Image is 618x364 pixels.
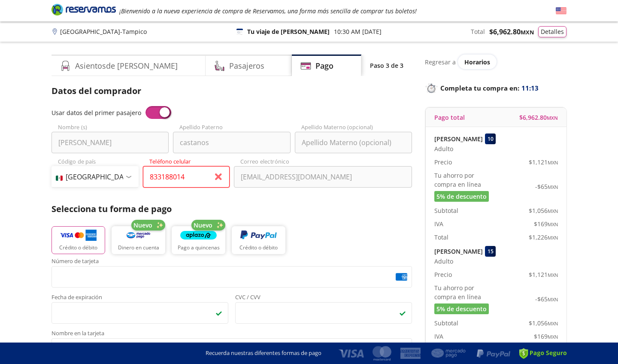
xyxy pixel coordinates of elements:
[55,269,408,285] iframe: Iframe del número de tarjeta asegurada
[529,233,558,242] span: $ 1,226
[295,132,412,153] input: Apellido Materno (opcional)
[535,294,558,303] span: -$ 65
[206,349,321,358] p: Recuerda nuestras diferentes formas de pago
[464,58,490,66] span: Horarios
[51,203,412,215] p: Selecciona tu forma de pago
[434,113,465,122] p: Pago total
[370,61,403,70] p: Paso 3 de 3
[434,158,452,167] p: Precio
[234,166,412,188] input: Correo electrónico
[51,331,412,338] span: Nombre en la tarjeta
[60,27,147,36] p: [GEOGRAPHIC_DATA] - Tampico
[434,318,458,328] p: Subtotal
[75,60,178,72] h4: Asientos de [PERSON_NAME]
[425,82,566,94] p: Completa tu compra en :
[529,158,558,167] span: $ 1,121
[434,144,453,153] span: Adulto
[556,6,566,16] button: English
[315,60,333,72] h4: Pago
[548,296,558,303] small: MXN
[143,166,230,188] input: Teléfono celular
[51,3,116,16] i: Brand Logo
[436,304,487,313] span: 5% de descuento
[485,246,496,257] div: 15
[434,270,452,279] p: Precio
[334,27,382,36] p: 10:30 AM [DATE]
[51,294,228,302] span: Fecha de expiración
[51,3,116,18] a: Brand Logo
[548,159,558,166] small: MXN
[535,182,558,191] span: -$ 65
[529,270,558,279] span: $ 1,121
[51,258,412,266] span: Número de tarjeta
[434,332,443,341] p: IVA
[51,226,105,254] button: Crédito o débito
[434,219,443,228] p: IVA
[434,247,483,256] p: [PERSON_NAME]
[232,226,285,254] button: Crédito o débito
[51,85,412,97] p: Datos del comprador
[485,133,496,144] div: 10
[534,219,558,228] span: $ 169
[548,208,558,214] small: MXN
[247,27,330,36] p: Tu viaje de [PERSON_NAME]
[59,244,97,252] p: Crédito o débito
[529,206,558,215] span: $ 1,056
[434,257,453,266] span: Adulto
[173,132,290,153] input: Apellido Paterno
[56,176,63,181] img: MX
[178,244,220,252] p: Pago a quincenas
[51,338,412,360] input: Nombre en la tarjetacheckmark
[235,294,412,302] span: CVC / CVV
[396,273,407,281] img: amex
[529,318,558,328] span: $ 1,056
[489,27,534,37] span: $ 6,962.80
[239,244,278,252] p: Crédito o débito
[434,233,448,242] p: Total
[534,332,558,341] span: $ 169
[133,221,152,230] span: Nuevo
[548,221,558,227] small: MXN
[194,221,212,230] span: Nuevo
[547,115,558,121] small: MXN
[119,7,417,15] em: ¡Bienvenido a la nueva experiencia de compra de Reservamos, una forma más sencilla de comprar tus...
[471,27,485,36] p: Total
[399,309,406,316] img: checkmark
[112,226,165,254] button: Dinero en cuenta
[51,132,169,153] input: Nombre (s)
[118,244,159,252] p: Dinero en cuenta
[434,134,483,143] p: [PERSON_NAME]
[519,113,558,122] span: $ 6,962.80
[172,226,225,254] button: Pago a quincenas
[548,272,558,278] small: MXN
[521,83,539,93] span: 11:13
[548,184,558,190] small: MXN
[521,28,534,36] small: MXN
[425,55,566,69] div: Regresar a ver horarios
[436,192,487,201] span: 5% de descuento
[229,60,264,72] h4: Pasajeros
[548,334,558,340] small: MXN
[434,171,496,189] p: Tu ahorro por compra en línea
[548,320,558,327] small: MXN
[239,305,408,321] iframe: Iframe del código de seguridad de la tarjeta asegurada
[434,206,458,215] p: Subtotal
[434,283,496,301] p: Tu ahorro por compra en línea
[548,234,558,241] small: MXN
[51,109,141,117] span: Usar datos del primer pasajero
[538,26,566,37] button: Detalles
[425,58,456,67] p: Regresar a
[55,305,224,321] iframe: Iframe de la fecha de caducidad de la tarjeta asegurada
[215,309,222,316] img: checkmark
